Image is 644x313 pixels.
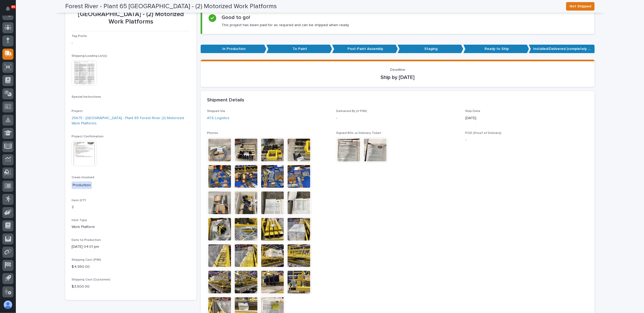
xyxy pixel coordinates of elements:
[222,14,250,21] h2: Good to go!
[207,74,588,81] p: Ship by [DATE]
[72,224,190,230] p: Work Platform
[336,115,459,121] p: -
[266,45,332,53] p: To Paint
[570,3,591,10] span: Not Shipped
[72,244,190,250] p: [DATE] 04:01 pm
[336,110,367,113] span: Delivered By (if PWI)
[72,278,110,281] span: Shipping Cost (Customer)
[72,181,92,189] div: Production
[332,45,398,53] p: Post-Paint Assembly
[7,6,13,15] div: Notifications90
[336,132,381,135] span: Signed BOL or Delivery Ticket
[72,110,83,113] span: Project
[72,219,87,222] span: Item Type
[72,40,190,46] p: -
[207,115,229,121] a: ATS Logistics
[566,2,595,11] button: Not Shipped
[65,3,277,10] h2: Forest River - Plant 65 [GEOGRAPHIC_DATA] - (2) Motorized Work Platforms
[72,258,101,261] span: Shipping Cost (PWI)
[529,45,595,53] p: Installed/Delivered (completely done)
[72,35,87,38] span: Tag Prefix
[466,137,588,143] p: -
[2,3,13,14] button: Notifications
[72,284,190,289] p: $ 3,500.00
[72,135,104,138] span: Project Confirmation
[222,23,350,27] p: This project has been paid for as required and can be shipped when ready.
[72,176,94,179] span: Crews Involved
[72,54,107,58] span: Shipping/Loading List(s)
[207,132,218,135] span: Photos
[72,264,190,270] p: $ 4,950.00
[2,299,13,310] button: users-avatar
[463,45,529,53] p: Ready to Ship
[72,199,86,202] span: Item QTY
[72,204,190,210] p: 2
[72,115,190,127] a: 25675 - [GEOGRAPHIC_DATA] - Plant 65 Forest River (2) Motorized Work Platforms
[398,45,463,53] p: Staging
[72,239,101,242] span: Date to Production
[466,115,588,121] p: [DATE]
[12,5,15,9] p: 90
[390,68,405,72] span: Deadline
[72,3,190,26] p: Forest River - Plant 65 [GEOGRAPHIC_DATA] - (2) Motorized Work Platforms
[201,45,266,53] p: In Production
[466,110,481,113] span: Ship Date
[207,97,244,103] h2: Shipment Details
[466,132,502,135] span: POD (Proof of Delivery)
[72,95,101,99] span: Special Instructions
[207,110,225,113] span: Shipped Via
